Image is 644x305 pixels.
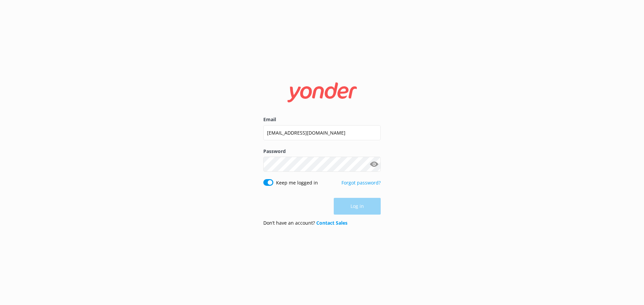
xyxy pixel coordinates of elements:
[263,116,381,123] label: Email
[263,219,347,227] p: Don’t have an account?
[316,220,347,226] a: Contact Sales
[263,148,381,155] label: Password
[367,158,381,171] button: Show password
[263,125,381,140] input: user@emailaddress.com
[341,179,381,186] a: Forgot password?
[276,179,318,186] label: Keep me logged in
